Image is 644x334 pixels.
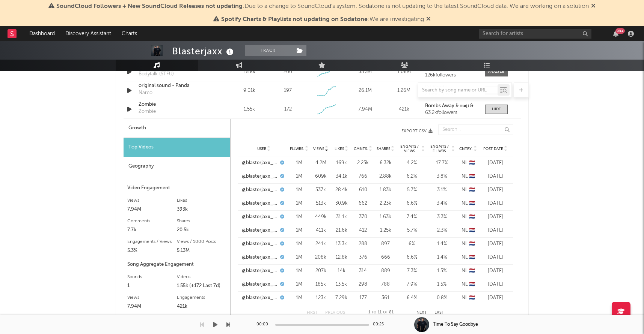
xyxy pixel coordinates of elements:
div: [DATE] [481,281,510,288]
div: 30.9k [333,200,350,207]
span: Shares [377,147,390,151]
a: Charts [116,26,142,41]
div: 1M [290,200,309,207]
div: 897 [376,240,395,248]
div: 1.5 % [429,281,455,288]
div: 609k [312,173,329,180]
div: 1M [290,240,309,248]
div: 361 [376,294,395,302]
div: Time To Say Goodbye [433,321,478,328]
button: Track [245,45,292,56]
div: 411k [312,227,329,234]
div: 1 11 81 [360,308,401,317]
a: @blasterjaxx_official [242,267,278,275]
div: 6.2 % [399,173,425,180]
a: Zombie [139,101,217,108]
strong: Bombs Away & 𝖒𝖔𝖏𝖎 & Blasterjaxx [425,103,499,108]
div: 788 [376,281,395,288]
button: Next [416,311,427,315]
div: 2.3 % [429,227,455,234]
div: 1M [290,254,309,261]
div: NL [459,281,478,288]
div: 7.9 % [399,281,425,288]
div: 6.32k [376,159,395,167]
div: 449k [312,213,329,221]
a: Discovery Assistant [60,26,116,41]
div: 185k [312,281,329,288]
div: 15.8k [232,68,267,76]
div: [DATE] [481,213,510,221]
div: 1M [290,281,309,288]
button: Previous [325,311,345,315]
div: NL [459,213,478,221]
div: Video Engagement [127,184,226,193]
span: 🇳🇱 [469,174,475,179]
div: NL [459,200,478,207]
a: @blasterjaxx_official [242,159,278,167]
div: NL [459,240,478,248]
div: 1 [127,282,177,291]
div: Bodytalk (STFU) [139,70,174,78]
div: Views [127,293,177,302]
div: 7.4 % [399,213,425,221]
div: 1M [290,159,309,167]
div: 1M [290,173,309,180]
div: 7.94M [127,205,177,214]
div: 7.29k [333,294,350,302]
span: Dismiss [591,3,596,9]
div: 34.1k [333,173,350,180]
div: [DATE] [481,200,510,207]
div: 14k [333,267,350,275]
div: 889 [376,267,395,275]
div: 200 [284,68,292,76]
div: 17.7 % [429,159,455,167]
div: 6.4 % [399,294,425,302]
span: 🇳🇱 [469,295,475,300]
span: Cntry. [459,147,473,151]
div: 3.1 % [429,186,455,194]
div: 6.6 % [399,254,425,261]
div: 208k [312,254,329,261]
div: 1.55k (+172 Last 7d) [177,282,226,291]
span: Fllwrs. [290,147,304,151]
div: 12.8k [333,254,350,261]
div: 4.2M [312,159,329,167]
div: 666 [376,254,395,261]
div: 2.88k [376,173,395,180]
div: 1M [290,227,309,234]
span: to [372,311,376,314]
div: 00:00 [256,320,271,329]
div: 421k [177,302,226,311]
div: 1.4 % [429,240,455,248]
div: [DATE] [481,173,510,180]
div: NL [459,267,478,275]
div: 1.55k [232,106,267,113]
span: : Due to a change to SoundCloud's system, Sodatone is not updating to the latest SoundCloud data.... [56,3,589,9]
div: 1.25k [376,227,395,234]
div: NL [459,227,478,234]
button: First [307,311,318,315]
div: NL [459,294,478,302]
div: 126k followers [425,73,477,78]
div: 6.6 % [399,200,425,207]
div: Views / 1000 Posts [177,237,226,246]
div: 298 [354,281,373,288]
div: 662 [354,200,373,207]
div: 314 [354,267,373,275]
div: 1M [290,213,309,221]
div: Engagements [177,293,226,302]
div: 20.5k [177,226,226,235]
span: : We are investigating [221,16,424,22]
span: 🇳🇱 [469,187,475,192]
div: 7.3 % [399,267,425,275]
div: 376 [354,254,373,261]
a: @blasterjaxx_official [242,227,278,234]
div: NL [459,186,478,194]
a: @blasterjaxx_official [242,281,278,288]
div: [DATE] [481,294,510,302]
div: 6 % [399,240,425,248]
span: 🇳🇱 [469,160,475,165]
div: 35.3M [348,68,383,76]
div: 610 [354,186,373,194]
div: [DATE] [481,267,510,275]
